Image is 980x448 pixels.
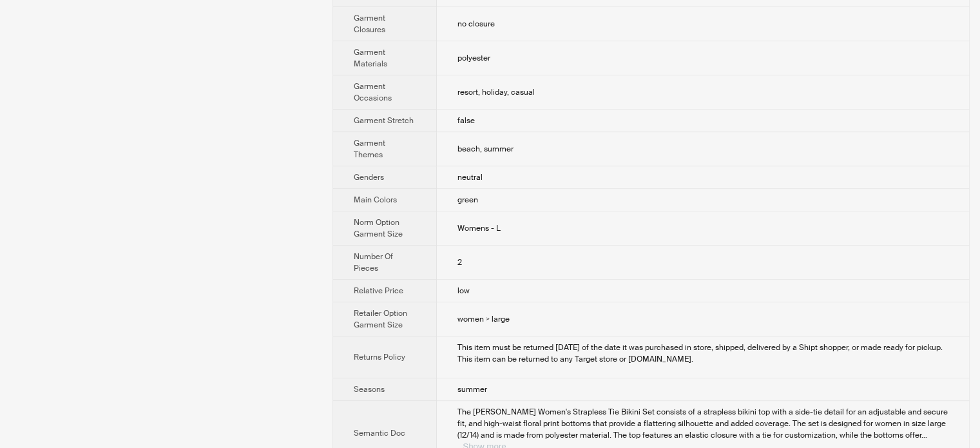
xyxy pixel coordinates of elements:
[457,87,535,97] span: resort, holiday, casual
[354,352,405,362] span: Returns Policy
[354,47,387,69] span: Garment Materials
[354,308,407,330] span: Retailer Option Garment Size
[457,195,478,205] span: green
[354,81,392,103] span: Garment Occasions
[354,286,403,296] span: Relative Price
[354,384,385,394] span: Seasons
[354,13,385,35] span: Garment Closures
[354,195,397,205] span: Main Colors
[354,138,385,160] span: Garment Themes
[457,342,948,365] div: This item must be returned within 90 days of the date it was purchased in store, shipped, deliver...
[457,257,462,268] span: 2
[457,286,470,296] span: low
[457,384,487,394] span: summer
[457,407,948,440] span: The [PERSON_NAME] Women's Strapless Tie Bikini Set consists of a strapless bikini top with a side...
[354,172,384,182] span: Genders
[457,115,475,126] span: false
[457,223,501,233] span: Womens - L
[354,217,403,239] span: Norm Option Garment Size
[457,53,490,63] span: polyester
[457,19,495,29] span: no closure
[354,115,414,126] span: Garment Stretch
[457,314,510,324] span: women > large
[354,251,393,273] span: Number Of Pieces
[457,144,514,154] span: beach, summer
[921,430,927,440] span: ...
[354,428,405,438] span: Semantic Doc
[457,172,483,182] span: neutral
